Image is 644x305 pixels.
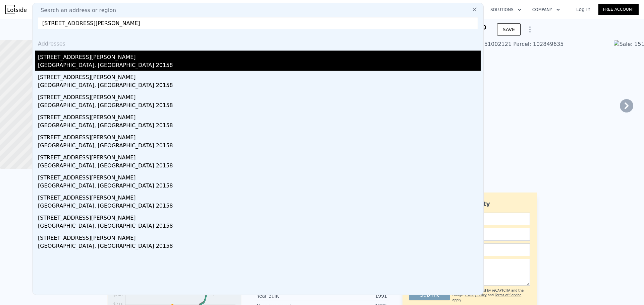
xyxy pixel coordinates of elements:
[38,202,481,211] div: [GEOGRAPHIC_DATA], [GEOGRAPHIC_DATA] 20158
[38,51,481,61] div: [STREET_ADDRESS][PERSON_NAME]
[38,191,481,202] div: [STREET_ADDRESS][PERSON_NAME]
[409,290,450,300] button: Submit
[38,101,481,111] div: [GEOGRAPHIC_DATA], [GEOGRAPHIC_DATA] 20158
[527,4,566,16] button: Company
[38,171,481,182] div: [STREET_ADDRESS][PERSON_NAME]
[38,142,481,151] div: [GEOGRAPHIC_DATA], [GEOGRAPHIC_DATA] 20158
[38,222,481,231] div: [GEOGRAPHIC_DATA], [GEOGRAPHIC_DATA] 20158
[523,23,537,36] button: Show Options
[38,81,481,91] div: [GEOGRAPHIC_DATA], [GEOGRAPHIC_DATA] 20158
[38,91,481,101] div: [STREET_ADDRESS][PERSON_NAME]
[465,293,487,297] a: Privacy Policy
[5,5,26,14] img: Lotside
[38,122,481,131] div: [GEOGRAPHIC_DATA], [GEOGRAPHIC_DATA] 20158
[485,4,527,16] button: Solutions
[568,6,598,13] a: Log In
[257,293,322,299] div: Year Built
[38,17,478,29] input: Enter an address, city, region, neighborhood or zip code
[38,71,481,81] div: [STREET_ADDRESS][PERSON_NAME]
[38,111,481,122] div: [STREET_ADDRESS][PERSON_NAME]
[38,131,481,142] div: [STREET_ADDRESS][PERSON_NAME]
[38,151,481,162] div: [STREET_ADDRESS][PERSON_NAME]
[452,288,530,303] div: This site is protected by reCAPTCHA and the Google and apply.
[461,40,609,169] img: Sale: 151002121 Parcel: 102849635
[38,242,481,251] div: [GEOGRAPHIC_DATA], [GEOGRAPHIC_DATA] 20158
[38,182,481,191] div: [GEOGRAPHIC_DATA], [GEOGRAPHIC_DATA] 20158
[495,293,521,297] a: Terms of Service
[497,23,521,35] button: SAVE
[35,6,116,14] span: Search an address or region
[322,293,387,299] div: 1991
[113,293,123,297] tspan: $241
[35,34,481,51] div: Addresses
[38,61,481,71] div: [GEOGRAPHIC_DATA], [GEOGRAPHIC_DATA] 20158
[38,231,481,242] div: [STREET_ADDRESS][PERSON_NAME]
[38,162,481,171] div: [GEOGRAPHIC_DATA], [GEOGRAPHIC_DATA] 20158
[598,4,639,15] a: Free Account
[38,211,481,222] div: [STREET_ADDRESS][PERSON_NAME]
